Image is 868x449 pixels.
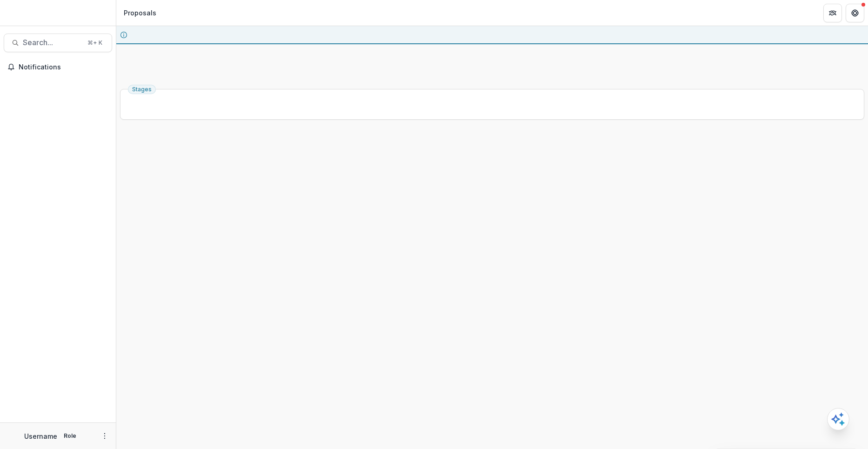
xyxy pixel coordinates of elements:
[99,430,110,442] button: More
[132,86,152,93] span: Stages
[86,38,104,48] div: ⌘ + K
[846,4,864,22] button: Get Help
[124,8,156,18] div: Proposals
[24,431,57,441] p: Username
[61,432,79,440] p: Role
[19,63,108,71] span: Notifications
[827,408,849,430] button: Open AI Assistant
[23,38,82,47] span: Search...
[4,34,112,52] button: Search...
[4,60,112,75] button: Notifications
[120,6,160,20] nav: breadcrumb
[823,4,842,22] button: Partners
